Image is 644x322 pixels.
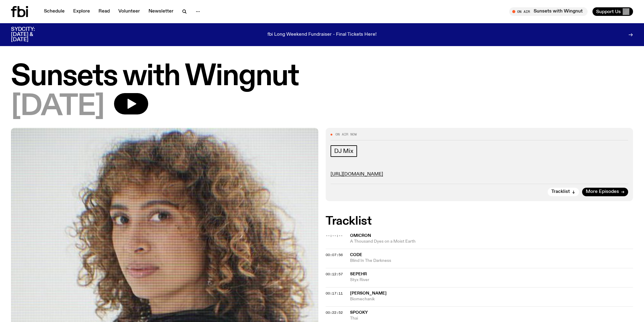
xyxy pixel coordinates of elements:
span: Omicron [350,233,371,238]
span: Thai [350,316,633,321]
span: Spooky [350,310,368,315]
span: Code [350,253,362,257]
span: Support Us [596,9,621,14]
a: Read [95,7,113,16]
span: DJ Mix [334,148,353,154]
h2: Tracklist [326,216,633,227]
span: Tracklist [551,190,570,194]
span: [DATE] [11,93,104,121]
span: 00:22:52 [326,310,343,315]
a: Explore [70,7,94,16]
a: Newsletter [145,7,177,16]
span: A Thousand Dyes on a Moist Earth [350,239,633,244]
span: [PERSON_NAME] [350,291,387,295]
span: Blind In The Darkness [350,258,633,264]
button: On AirSunsets with Wingnut [509,7,588,16]
a: Volunteer [115,7,144,16]
span: --:--:-- [326,233,343,238]
span: 00:17:11 [326,291,343,296]
span: On Air Now [335,133,357,136]
a: [URL][DOMAIN_NAME] [331,172,383,177]
a: Schedule [40,7,68,16]
span: More Episodes [586,190,619,194]
h3: SYDCITY: [DATE] & [DATE] [11,27,50,42]
span: 00:12:57 [326,272,343,277]
span: Sepehr [350,272,367,276]
button: Tracklist [548,188,579,196]
span: Biomechanik [350,296,633,302]
span: 00:07:56 [326,252,343,257]
h1: Sunsets with Wingnut [11,63,633,91]
a: More Episodes [582,188,628,196]
a: DJ Mix [331,145,357,157]
span: Styx River [350,277,633,283]
p: fbi Long Weekend Fundraiser - Final Tickets Here! [267,32,377,38]
button: Support Us [592,7,633,16]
